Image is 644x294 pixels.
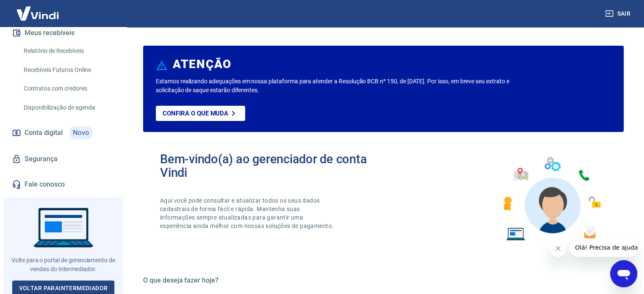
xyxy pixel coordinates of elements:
[10,150,116,168] a: Segurança
[69,126,93,140] span: Novo
[143,276,624,285] h5: O que deseja fazer hoje?
[10,0,65,26] img: Vindi
[173,60,232,69] h6: ATENÇÃO
[20,42,116,60] a: Relatório de Recebíveis
[25,127,63,139] span: Conta digital
[20,99,116,116] a: Disponibilização de agenda
[156,106,245,121] a: Confira o que muda
[10,123,116,143] a: Conta digitalNovo
[603,6,634,22] button: Sair
[550,240,567,257] iframe: Fechar mensagem
[10,24,116,42] button: Meus recebíveis
[570,238,637,257] iframe: Mensagem da empresa
[160,152,384,179] h2: Bem-vindo(a) ao gerenciador de conta Vindi
[496,152,607,246] img: Imagem de um avatar masculino com diversos icones exemplificando as funcionalidades do gerenciado...
[610,260,637,287] iframe: Botão para abrir a janela de mensagens
[156,77,520,95] p: Estamos realizando adequações em nossa plataforma para atender a Resolução BCB nº 150, de [DATE]....
[5,6,71,13] span: Olá! Precisa de ajuda?
[163,110,228,117] p: Confira o que muda
[10,175,116,194] a: Fale conosco
[20,80,116,97] a: Contratos com credores
[160,196,335,230] p: Aqui você pode consultar e atualizar todos os seus dados cadastrais de forma fácil e rápida. Mant...
[20,61,116,79] a: Recebíveis Futuros Online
